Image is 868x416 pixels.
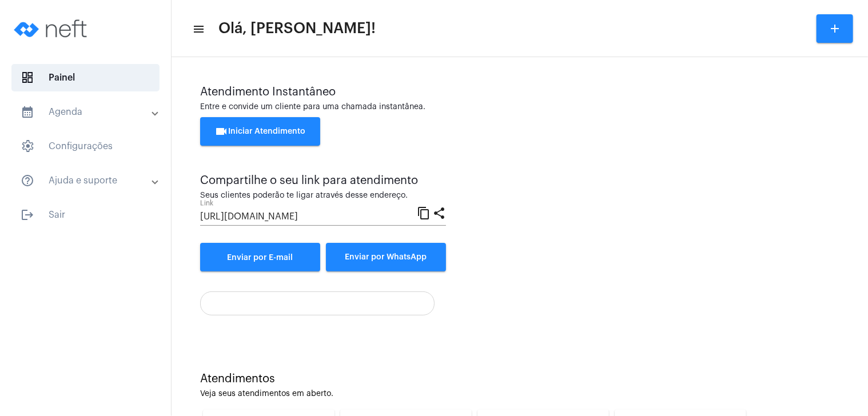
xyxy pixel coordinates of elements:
[200,103,839,111] div: Entre e convide um cliente para uma chamada instantânea.
[11,201,160,229] span: Sair
[7,98,171,126] mat-expansion-panel-header: sidenav iconAgenda
[7,167,171,194] mat-expansion-panel-header: sidenav iconAjuda e suporte
[215,127,306,135] span: Iniciar Atendimento
[192,22,204,36] mat-icon: sidenav icon
[828,22,842,35] mat-icon: add
[21,139,34,153] span: sidenav icon
[200,243,320,271] a: Enviar por E-mail
[21,174,34,187] mat-icon: sidenav icon
[228,254,293,262] span: Enviar por E-mail
[11,64,160,91] span: Painel
[326,243,446,271] button: Enviar por WhatsApp
[200,86,839,98] div: Atendimento Instantâneo
[21,105,153,119] mat-panel-title: Agenda
[432,206,446,219] mat-icon: share
[417,206,431,219] mat-icon: content_copy
[215,125,229,138] mat-icon: videocam
[21,105,34,119] mat-icon: sidenav icon
[345,253,427,261] span: Enviar por WhatsApp
[21,71,34,85] span: sidenav icon
[9,6,95,51] img: logo-neft-novo-2.png
[11,133,160,160] span: Configurações
[200,191,446,200] div: Seus clientes poderão te ligar através desse endereço.
[200,174,446,187] div: Compartilhe o seu link para atendimento
[200,117,320,146] button: Iniciar Atendimento
[200,373,839,385] div: Atendimentos
[21,208,34,222] mat-icon: sidenav icon
[200,390,839,398] div: Veja seus atendimentos em aberto.
[218,19,376,38] span: Olá, [PERSON_NAME]!
[21,174,153,187] mat-panel-title: Ajuda e suporte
